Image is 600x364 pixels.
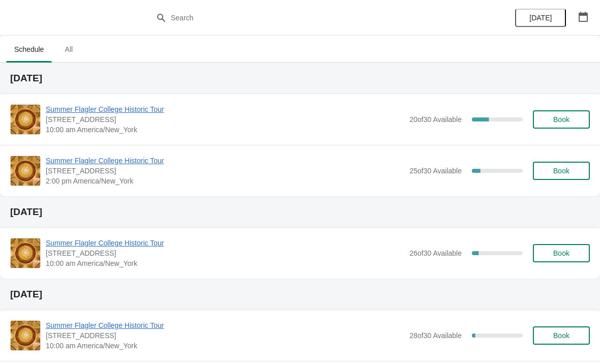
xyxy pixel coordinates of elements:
span: Summer Flagler College Historic Tour [46,104,404,114]
span: 10:00 am America/New_York [46,258,404,268]
span: [STREET_ADDRESS] [46,166,404,176]
button: [DATE] [515,9,566,27]
span: 26 of 30 Available [409,249,462,257]
button: Book [533,244,590,262]
button: Book [533,110,590,129]
span: Book [553,115,569,124]
input: Search [170,9,450,27]
span: [STREET_ADDRESS] [46,248,404,258]
span: 20 of 30 Available [409,115,462,124]
span: 2:00 pm America/New_York [46,176,404,186]
span: 28 of 30 Available [409,331,462,340]
span: Book [553,331,569,340]
span: 10:00 am America/New_York [46,125,404,135]
span: Book [553,167,569,175]
img: Summer Flagler College Historic Tour | 74 King Street, St. Augustine, FL, USA | 2:00 pm America/N... [11,156,40,186]
span: Book [553,249,569,257]
span: Summer Flagler College Historic Tour [46,156,404,166]
span: Schedule [6,40,52,58]
img: Summer Flagler College Historic Tour | 74 King Street, St. Augustine, FL, USA | 10:00 am America/... [11,238,40,268]
span: All [56,40,81,58]
span: [STREET_ADDRESS] [46,114,404,125]
img: Summer Flagler College Historic Tour | 74 King Street, St. Augustine, FL, USA | 10:00 am America/... [11,105,40,134]
span: 10:00 am America/New_York [46,341,404,351]
span: Summer Flagler College Historic Tour [46,320,404,330]
h2: [DATE] [10,289,590,299]
h2: [DATE] [10,207,590,217]
button: Book [533,326,590,345]
img: Summer Flagler College Historic Tour | 74 King Street, St. Augustine, FL, USA | 10:00 am America/... [11,321,40,350]
h2: [DATE] [10,73,590,83]
span: [DATE] [529,14,552,22]
button: Book [533,162,590,180]
span: Summer Flagler College Historic Tour [46,238,404,248]
span: [STREET_ADDRESS] [46,330,404,341]
span: 25 of 30 Available [409,167,462,175]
